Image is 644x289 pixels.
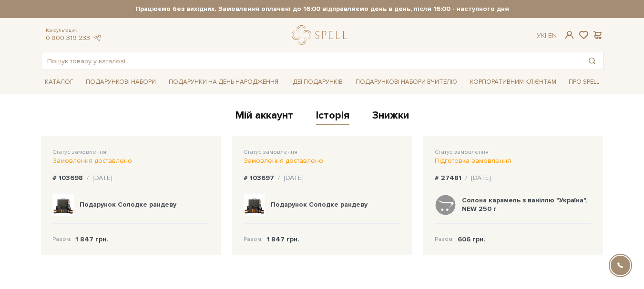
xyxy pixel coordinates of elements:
[52,194,74,216] img: Подарунок Солодке рандеву
[244,157,400,165] div: Замовлення доставлено
[435,174,461,182] b: # 27481
[292,25,351,45] a: logo
[545,31,546,40] span: |
[462,196,587,213] b: Солона карамель з ваніллю "Україна", NEW 250 г
[244,149,297,156] span: Статус замовлення
[87,174,112,182] div: / [DATE]
[52,157,209,165] div: Замовлення доставлено
[372,109,409,125] a: Знижки
[581,52,603,70] button: Пошук товару у каталозі
[565,75,603,90] a: Про Spell
[244,235,263,244] span: Разом:
[235,109,293,125] a: Мій аккаунт
[82,75,160,90] a: Подарункові набори
[352,74,461,90] a: Подарункові набори Вчителю
[41,52,581,70] input: Пошук товару у каталозі
[466,75,560,90] a: Корпоративним клієнтам
[244,194,265,216] img: Подарунок Солодке рандеву
[271,200,368,209] b: Подарунок Солодке рандеву
[316,109,349,125] a: Історія
[458,235,485,243] b: 606 грн.
[435,149,489,156] span: Статус замовлення
[41,75,77,90] a: Каталог
[435,235,454,244] span: Разом:
[435,194,456,216] img: Солона карамель з ваніллю "Україна", NEW 250 г
[46,28,102,34] span: Консультація:
[435,157,592,165] div: Підготовка замовлення
[548,31,557,40] a: En
[75,235,108,243] b: 1 847 грн.
[92,34,102,42] a: telegram
[80,200,176,209] b: Подарунок Солодке рандеву
[165,75,282,90] a: Подарунки на День народження
[52,235,72,244] span: Разом:
[287,75,347,90] a: Ідеї подарунків
[46,34,90,42] a: 0 800 319 233
[52,149,106,156] span: Статус замовлення
[537,31,557,40] div: Ук
[41,5,603,13] strong: Працюємо без вихідних. Замовлення оплачені до 16:00 відправляємо день в день, після 16:00 - насту...
[465,174,491,182] div: / [DATE]
[266,235,299,243] b: 1 847 грн.
[52,174,83,182] b: # 103698
[244,174,274,182] b: # 103697
[278,174,304,182] div: / [DATE]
